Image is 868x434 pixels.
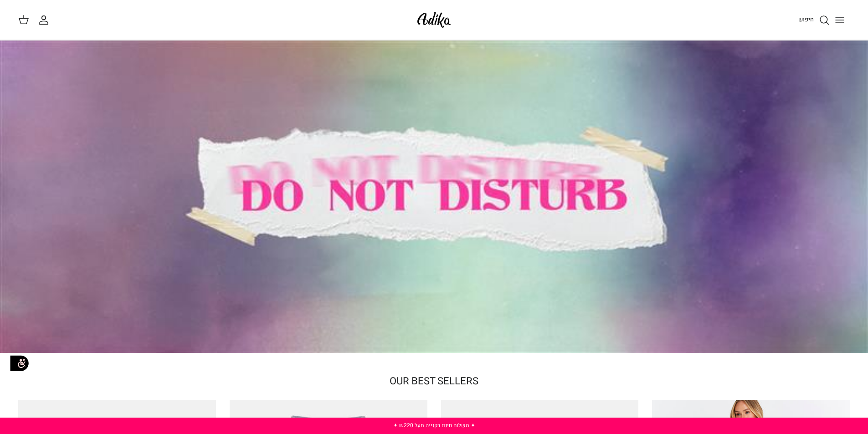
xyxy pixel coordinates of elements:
[390,374,478,388] a: OUR BEST SELLERS
[798,15,814,24] span: חיפוש
[830,10,850,30] button: Toggle menu
[38,15,53,26] a: החשבון שלי
[415,9,453,31] img: Adika IL
[7,351,32,376] img: accessibility_icon02.svg
[798,15,830,26] a: חיפוש
[393,421,475,429] a: ✦ משלוח חינם בקנייה מעל ₪220 ✦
